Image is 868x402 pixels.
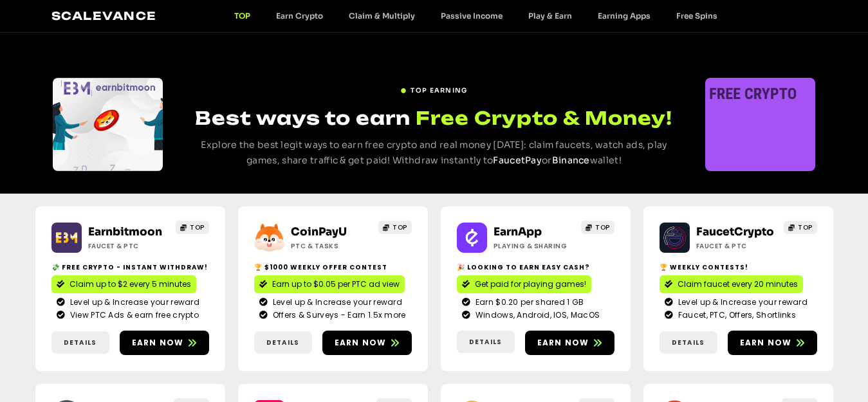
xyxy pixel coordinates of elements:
[272,279,400,290] span: Earn up to $0.05 per PTC ad view
[132,337,184,349] span: Earn now
[672,338,705,347] span: Details
[176,221,209,234] a: TOP
[195,107,411,129] span: Best ways to earn
[595,223,610,232] span: TOP
[51,262,209,272] h2: 💸 Free crypto - Instant withdraw!
[270,297,402,308] span: Level up & Increase your reward
[67,309,199,321] span: View PTC Ads & earn free crypto
[494,241,574,251] h2: Playing & Sharing
[660,275,803,293] a: Claim faucet every 20 minutes
[475,279,586,290] span: Get paid for playing games!
[291,225,347,239] a: CoinPayU
[472,297,584,308] span: Earn $0.20 per shared 1 GB
[493,154,542,166] a: FaucetPay
[515,11,585,21] a: Play & Earn
[696,225,774,239] a: FaucetCrypto
[798,223,813,232] span: TOP
[400,80,467,95] a: TOP EARNING
[88,225,162,239] a: Earnbitmoon
[678,279,798,290] span: Claim faucet every 20 minutes
[51,331,109,354] a: Details
[69,279,191,290] span: Claim up to $2 every 5 minutes
[263,11,336,21] a: Earn Crypto
[585,11,663,21] a: Earning Apps
[457,331,515,353] a: Details
[728,331,817,355] a: Earn now
[428,11,515,21] a: Passive Income
[51,9,157,23] a: Scalevance
[266,338,299,347] span: Details
[392,223,407,232] span: TOP
[67,297,199,308] span: Level up & Increase your reward
[494,225,542,239] a: EarnApp
[322,331,412,355] a: Earn now
[335,337,387,349] span: Earn now
[187,138,681,169] p: Explore the best legit ways to earn free crypto and real money [DATE]: claim faucets, watch ads, ...
[472,309,600,321] span: Windows, Android, IOS, MacOS
[457,262,614,272] h2: 🎉 Looking to Earn Easy Cash?
[581,221,614,234] a: TOP
[291,241,371,251] h2: ptc & Tasks
[378,221,412,234] a: TOP
[88,241,169,251] h2: Faucet & PTC
[254,331,312,354] a: Details
[675,297,808,308] span: Level up & Increase your reward
[457,275,591,293] a: Get paid for playing games!
[270,309,406,321] span: Offers & Surveys - Earn 1.5x more
[705,78,815,171] div: Slides
[784,221,817,234] a: TOP
[537,337,589,349] span: Earn now
[469,337,502,347] span: Details
[675,309,796,321] span: Faucet, PTC, Offers, Shortlinks
[552,154,590,166] a: Binance
[660,331,717,354] a: Details
[190,223,205,232] span: TOP
[663,11,730,21] a: Free Spins
[221,11,263,21] a: TOP
[221,11,730,21] nav: Menu
[254,262,412,272] h2: 🏆 $1000 Weekly Offer contest
[51,275,196,293] a: Claim up to $2 every 5 minutes
[740,337,792,349] span: Earn now
[416,105,672,131] span: Free Crypto & Money!
[660,262,817,272] h2: 🏆 Weekly contests!
[696,241,777,251] h2: Faucet & PTC
[336,11,428,21] a: Claim & Multiply
[120,331,209,355] a: Earn now
[525,331,614,355] a: Earn now
[64,338,97,347] span: Details
[411,86,467,95] span: TOP EARNING
[254,275,405,293] a: Earn up to $0.05 per PTC ad view
[53,78,163,171] div: Slides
